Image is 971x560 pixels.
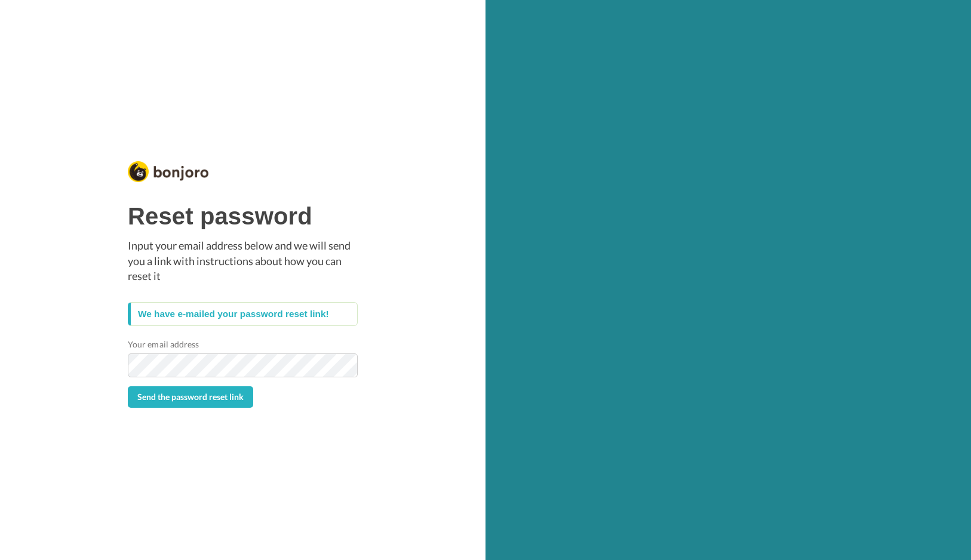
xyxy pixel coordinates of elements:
div: We have e-mailed your password reset link! [128,302,358,326]
p: Input your email address below and we will send you a link with instructions about how you can re... [128,238,358,284]
label: Your email address [128,338,199,350]
span: Send the password reset link [137,392,244,402]
button: Send the password reset link [128,386,253,408]
h1: Reset password [128,203,358,229]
